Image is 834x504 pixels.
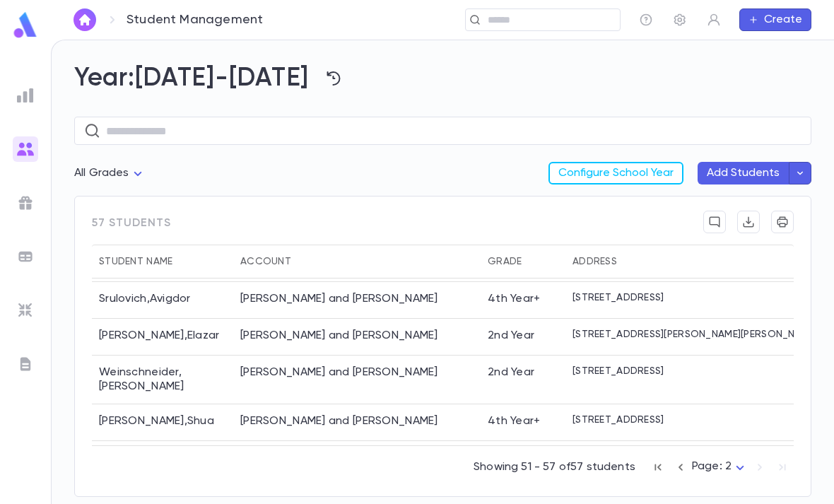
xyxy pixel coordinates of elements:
[240,329,438,343] div: Teicher, Avrohom and Shifra
[488,292,541,306] div: 4th Year+
[488,414,541,428] div: 4th Year+
[488,245,522,279] div: Grade
[548,162,683,184] button: Configure School Year
[481,245,565,279] div: Grade
[572,365,664,377] p: [STREET_ADDRESS]
[474,460,635,474] p: Showing 51 - 57 of 57 students
[572,292,664,303] p: [STREET_ADDRESS]
[240,292,438,306] div: Srulovich, Yoav and Rina
[240,245,291,279] div: Account
[92,441,233,478] div: Wolf , [PERSON_NAME]
[76,14,93,25] img: home_white.a664292cf8c1dea59945f0da9f25487c.svg
[92,319,233,356] div: [PERSON_NAME] , Elazar
[17,356,34,373] img: letters_grey.7941b92b52307dd3b8a917253454ce1c.svg
[488,365,534,380] div: 2nd Year
[74,160,146,187] div: All Grades
[692,456,748,478] div: Page: 2
[99,245,172,279] div: Student Name
[17,87,34,104] img: reports_grey.c525e4749d1bce6a11f5fe2a8de1b229.svg
[240,365,438,380] div: Weinschneider, Eliyahu and Esther S
[92,356,233,404] div: Weinschneider , [PERSON_NAME]
[233,245,481,279] div: Account
[74,63,811,94] h2: Year: [DATE]-[DATE]
[488,329,534,343] div: 2nd Year
[572,245,617,279] div: Address
[11,11,40,39] img: logo
[17,302,34,319] img: imports_grey.530a8a0e642e233f2baf0ef88e8c9fcb.svg
[17,248,34,265] img: batches_grey.339ca447c9d9533ef1741baa751efc33.svg
[92,211,171,245] span: 57 students
[74,168,129,179] span: All Grades
[17,194,34,211] img: campaigns_grey.99e729a5f7ee94e3726e6486bddda8f1.svg
[739,8,811,31] button: Create
[92,404,233,441] div: [PERSON_NAME] , Shua
[92,282,233,319] div: Srulovich , Avigdor
[92,245,233,279] div: Student Name
[698,162,789,184] button: Add Students
[127,12,263,28] p: Student Management
[572,414,664,426] p: [STREET_ADDRESS]
[17,141,34,158] img: students_gradient.3b4df2a2b995ef5086a14d9e1675a5ee.svg
[240,414,438,428] div: Wilhelm, Michael and Joy
[692,461,732,472] span: Page: 2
